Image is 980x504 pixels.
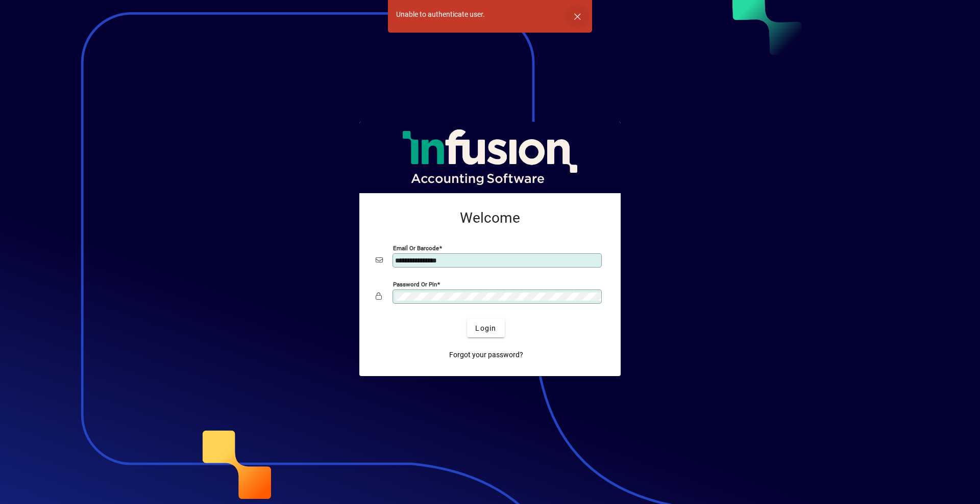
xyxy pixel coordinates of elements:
[467,319,504,337] button: Login
[565,4,590,29] button: Dismiss
[376,209,604,227] h2: Welcome
[475,323,496,334] span: Login
[393,281,437,288] mat-label: Password or Pin
[396,9,485,20] div: Unable to authenticate user.
[445,346,527,364] a: Forgot your password?
[393,245,439,252] mat-label: Email or Barcode
[449,350,523,360] span: Forgot your password?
